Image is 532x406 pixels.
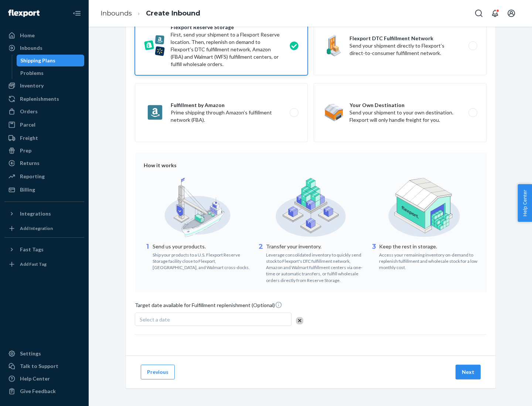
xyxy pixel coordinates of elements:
[20,82,44,89] div: Inventory
[20,32,35,39] div: Home
[266,243,365,250] p: Transfer your inventory.
[20,362,58,370] div: Talk to Support
[4,258,84,270] a: Add Fast Tag
[4,348,84,359] a: Settings
[4,30,84,41] a: Home
[488,6,502,21] button: Open notifications
[100,9,132,17] a: Inbounds
[4,42,84,54] a: Inbounds
[20,147,31,154] div: Prep
[4,223,84,234] a: Add Integration
[20,350,41,357] div: Settings
[4,373,84,385] a: Help Center
[4,106,84,117] a: Orders
[518,184,532,222] button: Help Center
[4,80,84,92] a: Inventory
[20,375,50,382] div: Help Center
[140,316,170,323] span: Select a date
[153,250,251,271] div: Ship your products to a U.S. Flexport Reserve Storage facility close to Flexport, [GEOGRAPHIC_DAT...
[4,184,84,196] a: Billing
[257,242,265,283] div: 2
[20,121,35,128] div: Parcel
[379,250,478,271] div: Access your remaining inventory on-demand to replenish fulfillment and wholesale stock for a low ...
[20,173,45,180] div: Reporting
[20,246,44,253] div: Fast Tags
[20,44,42,52] div: Inbounds
[20,159,40,167] div: Returns
[4,244,84,255] button: Fast Tags
[17,67,85,79] a: Problems
[4,208,84,220] button: Integrations
[4,171,84,182] a: Reporting
[471,6,486,21] button: Open Search Box
[153,243,251,250] p: Send us your products.
[20,69,44,77] div: Problems
[4,145,84,156] a: Prep
[504,6,519,21] button: Open account menu
[4,119,84,131] a: Parcel
[4,132,84,144] a: Freight
[69,6,84,21] button: Close Navigation
[379,243,478,250] p: Keep the rest in storage.
[146,9,200,17] a: Create Inbound
[20,186,35,193] div: Billing
[20,134,38,142] div: Freight
[4,93,84,105] a: Replenishments
[370,242,378,271] div: 3
[4,385,84,397] button: Give Feedback
[4,157,84,169] a: Returns
[144,242,151,271] div: 1
[144,162,478,169] div: How it works
[20,210,51,217] div: Integrations
[141,365,175,379] button: Previous
[95,3,206,24] ol: breadcrumbs
[20,108,38,115] div: Orders
[20,388,56,395] div: Give Feedback
[17,55,85,66] a: Shipping Plans
[456,365,481,379] button: Next
[20,261,47,267] div: Add Fast Tag
[20,225,53,231] div: Add Integration
[8,10,40,17] img: Flexport logo
[266,250,365,283] div: Leverage consolidated inventory to quickly send stock to Flexport's DTC fulfillment network, Amaz...
[20,57,55,64] div: Shipping Plans
[4,360,84,372] a: Talk to Support
[20,95,59,103] div: Replenishments
[135,301,282,312] span: Target date available for Fulfillment replenishment (Optional)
